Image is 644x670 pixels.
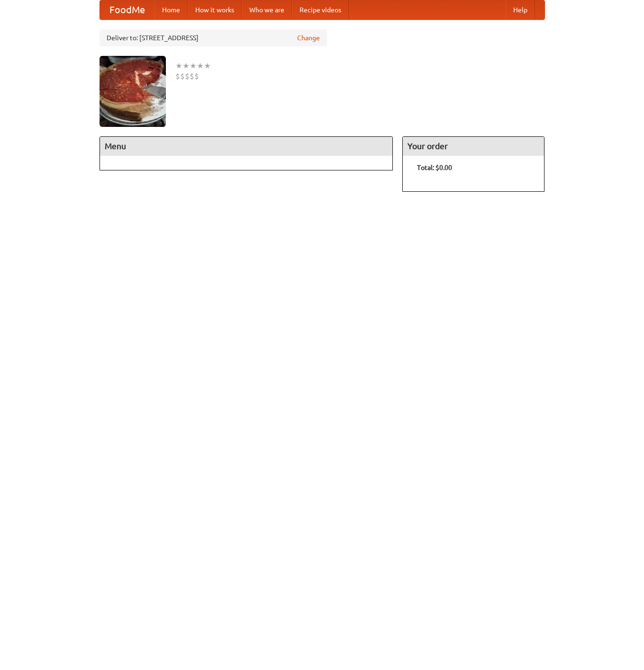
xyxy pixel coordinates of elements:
li: ★ [190,61,197,71]
li: ★ [182,61,190,71]
li: $ [194,71,199,81]
h4: Menu [100,137,393,156]
div: Deliver to: [STREET_ADDRESS] [100,29,327,46]
a: Recipe videos [292,0,349,19]
b: Total: $0.00 [417,164,452,171]
li: $ [180,71,185,81]
li: ★ [175,61,182,71]
li: ★ [197,61,204,71]
a: Who we are [242,0,292,19]
li: $ [190,71,194,81]
a: Change [297,33,320,43]
img: angular.jpg [100,56,166,127]
a: FoodMe [100,0,154,19]
a: Home [154,0,188,19]
li: ★ [204,61,211,71]
h4: Your order [403,137,544,156]
a: How it works [188,0,242,19]
a: Help [506,0,535,19]
li: $ [175,71,180,81]
li: $ [185,71,190,81]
